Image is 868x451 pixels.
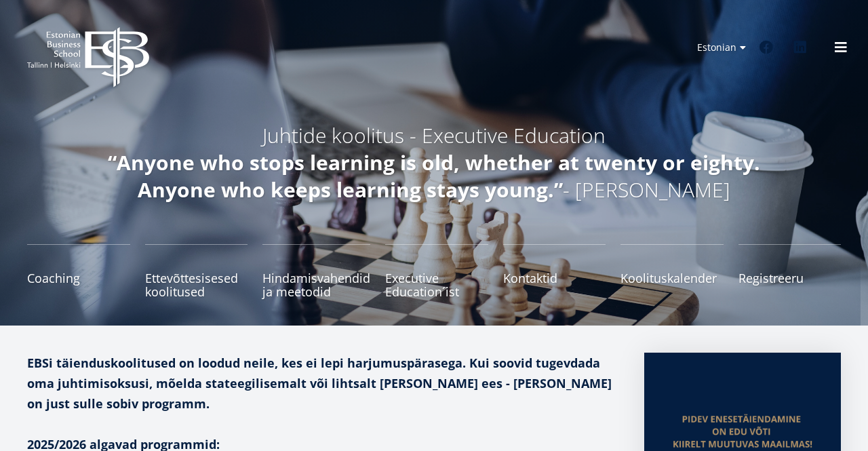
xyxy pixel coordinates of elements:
[75,149,793,203] h5: - [PERSON_NAME]
[738,244,842,298] a: Registreeru
[108,149,760,203] em: “Anyone who stops learning is old, whether at twenty or eighty. Anyone who keeps learning stays y...
[262,271,370,298] span: Hindamisvahendid ja meetodid
[27,271,130,285] span: Coaching
[27,244,130,298] a: Coaching
[145,244,248,298] a: Ettevõttesisesed koolitused
[620,271,724,285] span: Koolituskalender
[385,271,488,298] span: Executive Education´ist
[145,271,248,298] span: Ettevõttesisesed koolitused
[787,34,814,61] a: Linkedin
[27,355,612,412] strong: EBSi täienduskoolitused on loodud neile, kes ei lepi harjumuspärasega. Kui soovid tugevdada oma j...
[753,34,780,61] a: Facebook
[503,271,606,285] span: Kontaktid
[738,271,842,285] span: Registreeru
[75,122,793,149] h5: Juhtide koolitus - Executive Education
[503,244,606,298] a: Kontaktid
[262,244,370,298] a: Hindamisvahendid ja meetodid
[385,244,488,298] a: Executive Education´ist
[620,244,724,298] a: Koolituskalender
